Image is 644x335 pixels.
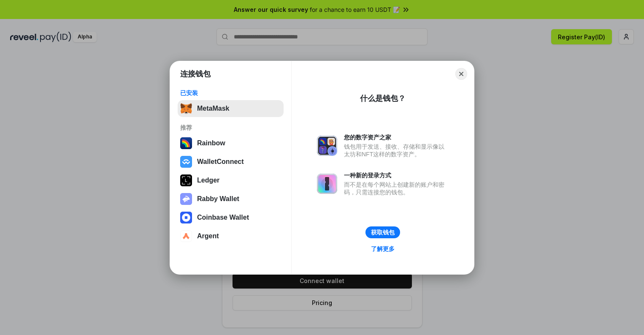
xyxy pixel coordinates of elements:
div: 而不是在每个网站上创建新的账户和密码，只需连接您的钱包。 [344,181,449,196]
img: svg+xml,%3Csvg%20xmlns%3D%22http%3A%2F%2Fwww.w3.org%2F2000%2Fsvg%22%20fill%3D%22none%22%20viewBox... [317,136,337,156]
button: Rabby Wallet [178,191,284,207]
img: svg+xml,%3Csvg%20width%3D%2228%22%20height%3D%2228%22%20viewBox%3D%220%200%2028%2028%22%20fill%3D... [180,212,192,223]
div: Ledger [197,177,219,184]
img: svg+xml,%3Csvg%20xmlns%3D%22http%3A%2F%2Fwww.w3.org%2F2000%2Fsvg%22%20width%3D%2228%22%20height%3... [180,174,192,186]
div: 获取钱包 [371,229,395,236]
button: Rainbow [178,135,284,152]
img: svg+xml,%3Csvg%20width%3D%2228%22%20height%3D%2228%22%20viewBox%3D%220%200%2028%2028%22%20fill%3D... [180,230,192,242]
div: Argent [197,232,219,240]
button: WalletConnect [178,153,284,170]
div: WalletConnect [197,158,244,166]
button: Coinbase Wallet [178,209,284,226]
button: MetaMask [178,100,284,117]
button: Ledger [178,172,284,189]
img: svg+xml,%3Csvg%20width%3D%2228%22%20height%3D%2228%22%20viewBox%3D%220%200%2028%2028%22%20fill%3D... [180,156,192,168]
div: 了解更多 [371,245,395,253]
div: MetaMask [197,105,229,112]
button: Close [455,68,467,80]
a: 了解更多 [366,243,400,254]
button: 获取钱包 [365,226,400,238]
button: Argent [178,228,284,245]
img: svg+xml,%3Csvg%20xmlns%3D%22http%3A%2F%2Fwww.w3.org%2F2000%2Fsvg%22%20fill%3D%22none%22%20viewBox... [180,193,192,205]
div: 您的数字资产之家 [344,133,449,141]
div: 已安装 [180,89,281,97]
div: 什么是钱包？ [360,93,406,103]
div: 一种新的登录方式 [344,172,449,179]
div: Coinbase Wallet [197,214,249,221]
div: Rabby Wallet [197,195,239,203]
img: svg+xml,%3Csvg%20fill%3D%22none%22%20height%3D%2233%22%20viewBox%3D%220%200%2035%2033%22%20width%... [180,103,192,114]
img: svg+xml,%3Csvg%20width%3D%22120%22%20height%3D%22120%22%20viewBox%3D%220%200%20120%20120%22%20fil... [180,137,192,149]
div: Rainbow [197,139,225,147]
div: 钱包用于发送、接收、存储和显示像以太坊和NFT这样的数字资产。 [344,143,449,158]
img: svg+xml,%3Csvg%20xmlns%3D%22http%3A%2F%2Fwww.w3.org%2F2000%2Fsvg%22%20fill%3D%22none%22%20viewBox... [317,174,337,194]
div: 推荐 [180,124,281,131]
h1: 连接钱包 [180,69,211,79]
